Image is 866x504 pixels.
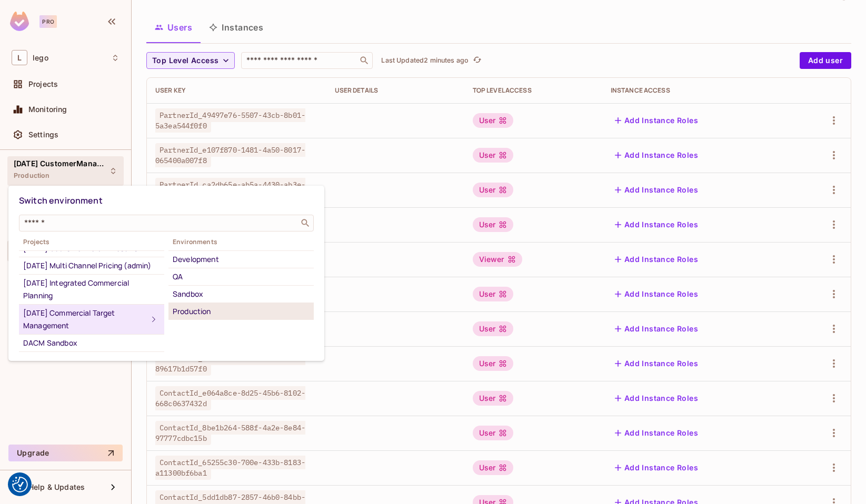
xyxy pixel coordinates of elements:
button: Consent Preferences [12,477,28,492]
div: Sandbox [173,288,310,300]
div: DACM Sandbox [23,337,160,349]
div: QA [173,270,310,283]
div: [DATE] Assortment Management [23,354,160,367]
img: Revisit consent button [12,477,28,492]
div: [DATE] Multi Channel Pricing (admin) [23,259,160,272]
div: [DATE] Commercial Target Management [23,307,147,332]
span: Environments [168,238,314,246]
span: Switch environment [19,195,103,206]
div: Production [173,305,310,318]
div: [DATE] Integrated Commercial Planning [23,277,160,302]
span: Projects [19,238,164,246]
div: Development [173,253,310,266]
